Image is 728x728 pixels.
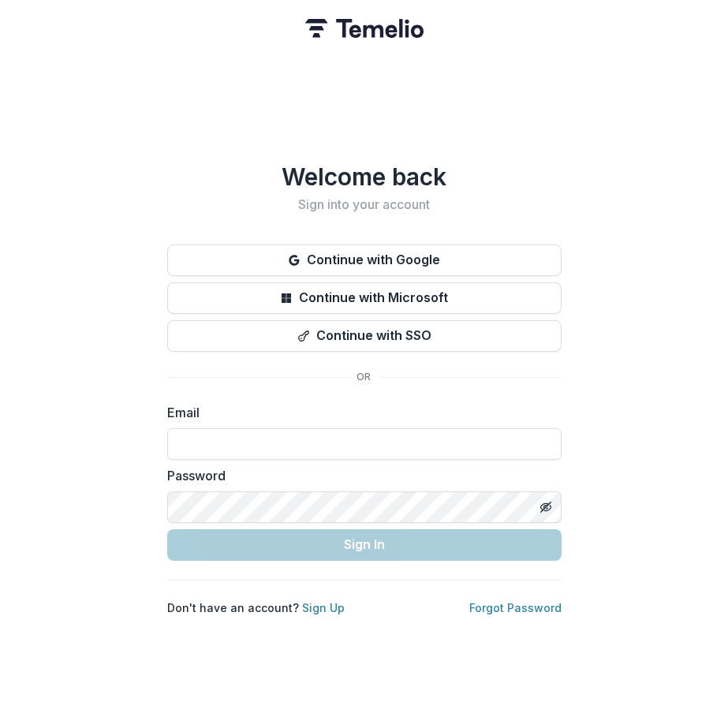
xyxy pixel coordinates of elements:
a: Forgot Password [469,601,562,614]
button: Continue with Google [167,245,562,276]
h2: Sign into your account [167,197,562,212]
label: Password [167,466,552,485]
h1: Welcome back [167,162,562,191]
a: Sign Up [302,601,345,614]
label: Email [167,403,552,422]
button: Continue with SSO [167,320,562,352]
button: Continue with Microsoft [167,282,562,314]
p: Don't have an account? [167,599,345,616]
button: Sign In [167,529,562,561]
img: Temelio [305,19,424,38]
button: Toggle password visibility [533,495,558,520]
